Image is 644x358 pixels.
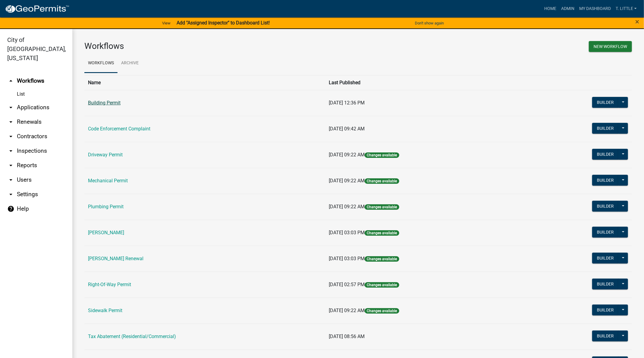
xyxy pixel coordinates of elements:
a: [PERSON_NAME] [88,230,124,235]
span: [DATE] 02:57 PM [329,282,365,287]
a: Sidewalk Permit [88,308,122,313]
i: arrow_drop_down [7,104,14,111]
a: Admin [559,3,577,14]
button: New Workflow [589,41,632,52]
span: [DATE] 09:22 AM [329,152,365,158]
button: Builder [592,97,619,108]
span: [DATE] 09:22 AM [329,178,365,184]
button: Builder [592,279,619,289]
th: Last Published [325,75,521,90]
span: Changes available [365,178,399,184]
i: arrow_drop_down [7,147,14,155]
button: Don't show again [413,18,446,28]
a: Building Permit [88,100,121,106]
i: arrow_drop_down [7,162,14,169]
i: arrow_drop_down [7,191,14,198]
button: Close [636,18,639,25]
strong: Add "Assigned Inspector" to Dashboard List! [177,20,270,26]
span: Changes available [365,282,399,288]
button: Builder [592,331,619,341]
span: [DATE] 09:42 AM [329,126,365,132]
button: Builder [592,149,619,160]
span: [DATE] 03:03 PM [329,256,365,261]
h3: Workflows [84,41,354,51]
i: arrow_drop_down [7,176,14,184]
a: T. Little [613,3,639,14]
a: Tax Abatement (Residential/Commercial) [88,334,176,339]
a: Right-Of-Way Permit [88,282,131,287]
a: Home [542,3,559,14]
button: Builder [592,305,619,315]
span: [DATE] 03:03 PM [329,230,365,235]
button: Builder [592,175,619,186]
span: Changes available [365,230,399,236]
a: [PERSON_NAME] Renewal [88,256,143,261]
span: [DATE] 08:56 AM [329,334,365,339]
button: Builder [592,227,619,238]
span: Changes available [365,256,399,262]
a: Workflows [84,54,118,73]
button: Builder [592,253,619,264]
a: View [160,18,173,28]
button: Builder [592,201,619,212]
a: Plumbing Permit [88,204,124,209]
span: [DATE] 09:22 AM [329,204,365,209]
i: help [7,205,14,213]
a: Code Enforcement Complaint [88,126,150,132]
i: arrow_drop_down [7,118,14,126]
a: Archive [118,54,142,73]
span: [DATE] 09:22 AM [329,308,365,313]
i: arrow_drop_up [7,77,14,85]
a: Mechanical Permit [88,178,128,184]
span: Changes available [365,308,399,314]
span: Changes available [365,152,399,158]
button: Builder [592,123,619,134]
a: My Dashboard [577,3,613,14]
span: × [636,18,639,26]
th: Name [84,75,325,90]
a: Driveway Permit [88,152,123,158]
span: [DATE] 12:36 PM [329,100,365,106]
i: arrow_drop_down [7,133,14,140]
span: Changes available [365,204,399,210]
